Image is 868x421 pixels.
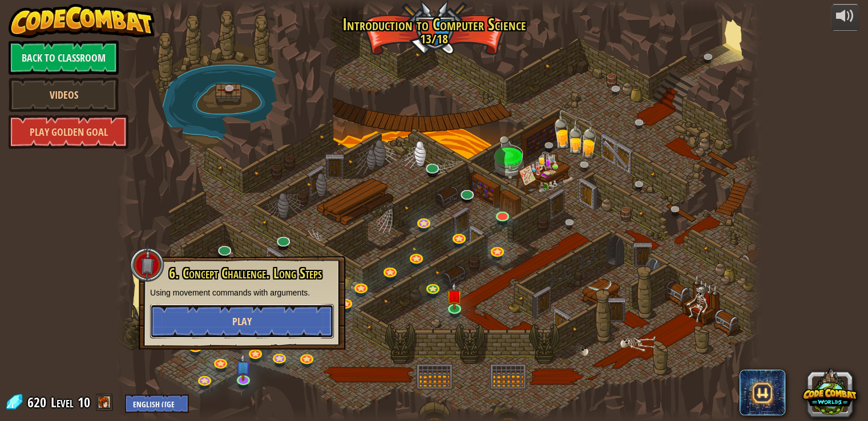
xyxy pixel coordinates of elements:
span: Level [51,393,74,412]
img: CodeCombat - Learn how to code by playing a game [9,4,155,38]
button: Play [150,304,334,338]
button: Adjust volume [831,4,859,31]
span: 6. Concept Challenge. Long Steps [169,264,322,283]
span: 10 [78,393,90,411]
a: Back to Classroom [9,41,119,75]
span: Play [232,314,252,329]
img: level-banner-unstarted-subscriber.png [235,353,251,380]
img: level-banner-unstarted.png [446,282,462,310]
a: Videos [9,78,119,112]
p: Using movement commands with arguments. [150,287,334,298]
span: 620 [27,393,50,411]
a: Play Golden Goal [9,115,128,149]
